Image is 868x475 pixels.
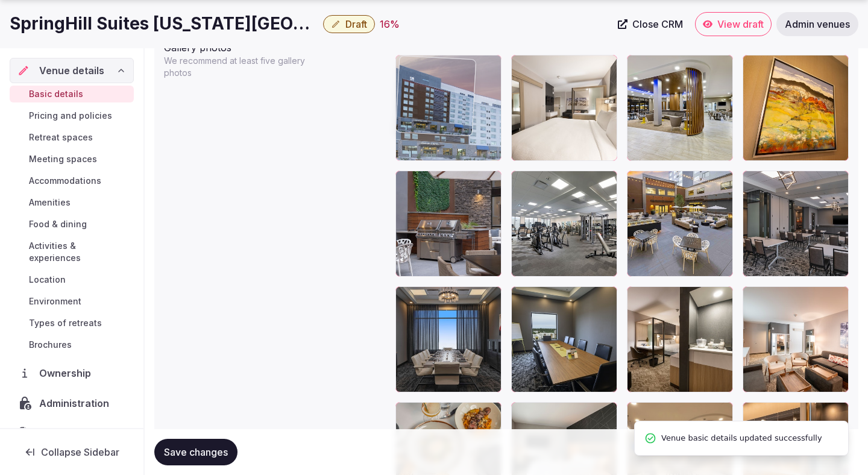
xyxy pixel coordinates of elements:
span: Activities & experiences [29,240,129,264]
span: View draft [717,18,764,30]
span: Brochures [29,339,72,351]
h1: SpringHill Suites [US_STATE][GEOGRAPHIC_DATA] [10,12,318,36]
button: 16% [380,17,400,31]
a: Activity log [10,421,134,446]
a: Administration [10,391,134,416]
span: Ownership [39,366,96,380]
img: keRNYZvcgECq3muCXev7UA_Exterior%20Building15711.sh-cossd-exterior-building15711-19721:Classic-Hor... [396,56,476,136]
span: Location [29,274,66,286]
span: Venue basic details updated successfully [661,431,822,445]
a: Location [10,271,134,288]
div: 0dWSbqIAUkecbQ2p2mzAYA_meetings.sh-cossd-meetings-39554:Classic-Hor?h=2667&w=4000 [743,171,849,277]
button: Save changes [154,439,237,465]
a: View draft [695,12,772,36]
span: Admin venues [785,18,850,30]
div: VWWcQPKqxUCg33KGF56E1A_Z9S_0427.sh-cossd-z9s-0427-31324:Classic-Hor?h=2667&w=4000 [743,55,849,161]
div: CY4q9Avs0kaae7XN4hWnPw_Z9S_0535.sh-cossd-z9s-0535-17048:Classic-Hor?h=2667&w=4000 [511,171,617,277]
span: Types of retreats [29,317,102,329]
a: Basic details [10,86,134,102]
button: Collapse Sidebar [10,439,134,465]
a: Retreat spaces [10,129,134,146]
a: Food & dining [10,216,134,233]
a: Ownership [10,360,134,386]
button: Draft [323,15,375,33]
span: Environment [29,295,81,307]
a: Admin venues [776,12,858,36]
span: Close CRM [632,18,683,30]
a: Environment [10,293,134,310]
span: Pricing and policies [29,110,112,122]
span: Venue details [39,63,104,78]
span: Draft [345,18,367,30]
span: Save changes [164,446,228,458]
span: Accommodations [29,175,101,187]
div: BvsctzS1SUytOh2d8FlLYQ_courtyard.sh-cossd-courtyard-38162:Classic-Hor?h=2667&w=4000 [395,171,502,277]
a: Accommodations [10,172,134,189]
span: Food & dining [29,218,87,230]
div: SBugkcIpQU6htLuFENKzaw_Boardroom31317.sh-cossd-boardroom31317-93661:Classic-Hor?h=2667&w=4000 [511,286,617,392]
span: Basic details [29,88,83,100]
a: Pricing and policies [10,107,134,124]
div: INRSIpCmI0y2YTLI5Rd59w_private-dining.sh-cossd-private-dining-27698:Classic-Hor?h=2667&w=4000 [395,286,502,392]
a: Activities & experiences [10,237,134,266]
p: We recommend at least five gallery photos [164,55,318,79]
div: 16 % [380,17,400,31]
div: 7hpYnOLuKUOUeJ3jBlyzIg_King%20Room%2027688.sh-cossd-king-room-27688-78857:Classic-Hor?h=2667&w=4000 [511,55,617,161]
div: 16nwF6vyC0WSDDixLAkPXw_Z9S_0360.sh-cossd-z9s-0360-36274:Classic-Hor?h=2667&w=4000 [627,286,733,392]
span: Meeting spaces [29,153,97,165]
a: Close CRM [611,12,690,36]
span: Activity log [39,426,97,441]
a: Types of retreats [10,315,134,332]
div: mKcjuVUsvUmYWnLKZAtS4Q_Courtyard36787.sh-cossd-courtyard36787-29917:Classic-Hor?h=2667&w=4000 [627,171,733,277]
div: lGGbQv4boE2Spo0iqyadg_Lobby32018.sh-cossd-lobby32018-15210:Classic-Hor?h=2667&w=4000 [627,55,733,161]
div: keRNYZvcgECq3muCXev7UA_Exterior%20Building15711.sh-cossd-exterior-building15711-19721:Classic-Hor... [395,55,502,161]
span: Retreat spaces [29,131,93,143]
a: Amenities [10,194,134,211]
a: Brochures [10,336,134,353]
a: Meeting spaces [10,151,134,168]
span: Amenities [29,197,71,209]
span: Administration [39,396,114,411]
span: Collapse Sidebar [41,446,119,458]
div: nvJNCl8Lk0GdOO2dpFeTnA_Z9S_9991.sh-cossd-z9s-9991-42691:Classic-Hor?h=2667&w=4000 [743,286,849,392]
